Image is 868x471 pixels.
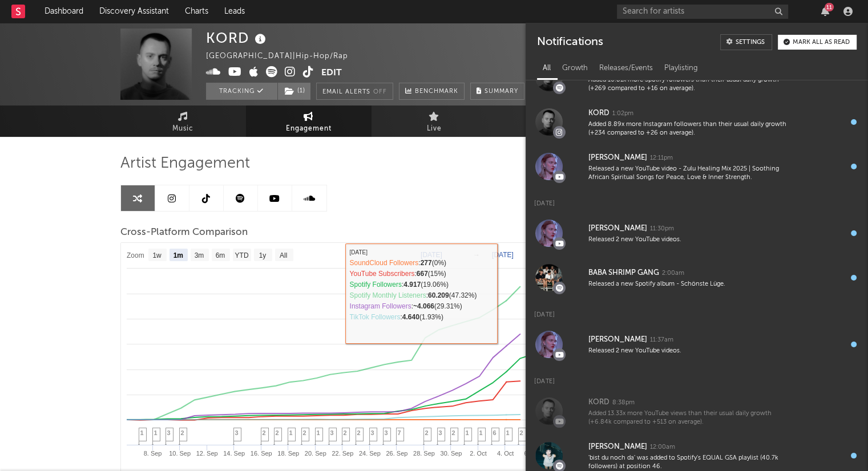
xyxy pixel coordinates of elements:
text: 10. Sep [169,450,191,457]
text: 1w [152,251,162,259]
text: 30. Sep [440,450,462,457]
text: 26. Sep [386,450,407,457]
span: 2 [303,429,306,436]
a: Settings [720,34,772,50]
text: [DATE] [421,251,442,259]
span: Summary [485,88,518,95]
text: 3m [194,251,204,259]
div: BABA SHRIMP GANG [588,266,659,280]
text: 24. Sep [358,450,380,457]
div: 1:02pm [612,109,633,118]
span: 1 [154,429,158,436]
text: 14. Sep [223,450,245,457]
span: 2 [181,429,184,436]
div: [DATE] [526,367,868,389]
span: 2 [276,429,279,436]
a: KORD1:02pmAdded 8.89x more Instagram followers than their usual daily growth (+234 compared to +2... [526,100,868,144]
span: 2 [263,429,266,436]
div: Released a new YouTube video - Zulu Healing Mix 2025 | Soothing African Spiritual Songs for Peace... [588,165,789,182]
div: 11 [825,3,834,11]
div: 11:30pm [650,225,674,233]
a: KORD8:38pmAdded 13.33x more YouTube views than their usual daily growth (+6.84k compared to +513 ... [526,389,868,433]
div: Playlisting [659,59,704,78]
text: 1m [173,251,183,259]
a: Live [372,105,497,137]
div: All [537,59,556,78]
button: Tracking [206,83,277,100]
text: 6. Oct [524,450,540,457]
a: Benchmark [399,83,465,100]
div: [GEOGRAPHIC_DATA] | Hip-Hop/Rap [206,50,361,63]
div: Released 2 new YouTube videos. [588,235,789,244]
span: 3 [439,429,442,436]
div: 2:00am [662,269,684,278]
span: Music [172,122,193,136]
div: [PERSON_NAME] [588,222,647,235]
div: 12:00am [650,443,675,452]
span: Live [427,122,442,136]
div: KORD [588,396,609,409]
text: [DATE] [492,251,514,259]
div: [PERSON_NAME] [588,440,647,454]
span: 2 [520,429,523,436]
span: 2 [344,429,347,436]
text: 18. Sep [277,450,299,457]
text: → [473,251,480,259]
a: Audience [497,105,623,137]
div: 12:11pm [650,154,673,163]
span: 3 [371,429,374,436]
text: 16. Sep [250,450,272,457]
text: 6m [215,251,225,259]
em: Off [373,89,387,95]
a: Music [120,105,246,137]
text: All [279,251,286,259]
button: Email AlertsOff [316,83,393,100]
span: 2 [425,429,429,436]
button: Summary [470,83,524,100]
text: 8. Sep [143,450,162,457]
span: 3 [167,429,171,436]
div: [PERSON_NAME] [588,333,647,347]
a: [PERSON_NAME]11:30pmReleased 2 new YouTube videos. [526,211,868,255]
div: Released 2 new YouTube videos. [588,347,789,355]
a: Engagement [246,105,372,137]
text: YTD [235,251,248,259]
span: 2 [357,429,361,436]
span: 3 [235,429,239,436]
span: 1 [140,429,144,436]
div: 8:38pm [612,399,635,407]
div: Released a new Spotify album - Schönste Lüge. [588,280,789,289]
div: [DATE] [526,300,868,322]
span: 7 [398,429,401,436]
button: Edit [321,66,342,80]
span: 1 [317,429,320,436]
text: 28. Sep [413,450,434,457]
button: Mark all as read [778,35,857,50]
span: 3 [330,429,334,436]
a: [PERSON_NAME]12:11pmReleased a new YouTube video - Zulu Healing Mix 2025 | Soothing African Spiri... [526,144,868,189]
div: KORD [206,29,269,47]
span: Benchmark [415,85,458,99]
button: (1) [278,83,310,100]
div: [PERSON_NAME] [588,151,647,165]
span: 1 [289,429,293,436]
span: 6 [493,429,496,436]
a: [PERSON_NAME]11:37amReleased 2 new YouTube videos. [526,322,868,367]
span: 1 [506,429,510,436]
text: 2. Oct [470,450,486,457]
input: Search for artists [617,5,788,19]
span: Artist Engagement [120,157,250,170]
div: KORD [588,107,609,120]
span: ( 1 ) [277,83,311,100]
div: 11:37am [650,336,673,344]
text: 20. Sep [304,450,326,457]
a: BABA SHRIMP GANG2:00amReleased a new Spotify album - Schönste Lüge. [526,255,868,300]
span: 2 [452,429,455,436]
text: 12. Sep [196,450,217,457]
span: 1 [466,429,469,436]
div: Added 13.33x more YouTube views than their usual daily growth (+6.84k compared to +513 on average). [588,409,789,427]
text: Zoom [127,251,144,259]
div: Releases/Events [594,59,659,78]
div: Added 16.81x more Spotify followers than their usual daily growth (+269 compared to +16 on average). [588,76,789,94]
span: 3 [385,429,388,436]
